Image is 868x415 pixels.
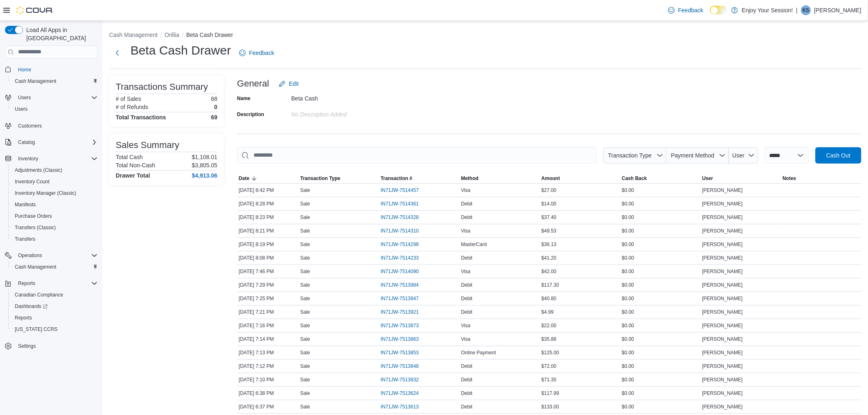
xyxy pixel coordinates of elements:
[300,363,310,369] p: Sale
[381,321,427,331] button: IN71JW-7513873
[461,295,473,302] span: Debit
[11,76,98,86] span: Cash Management
[671,152,715,159] span: Payment Method
[781,173,861,183] button: Notes
[541,241,557,248] span: $36.13
[237,173,299,183] button: Date
[300,201,310,207] p: Sale
[109,32,158,38] button: Cash Management
[15,178,50,185] span: Inventory Count
[164,32,179,38] button: Orillia
[237,294,299,303] div: [DATE] 7:25 PM
[702,404,743,410] span: [PERSON_NAME]
[15,264,56,270] span: Cash Management
[461,390,473,397] span: Debit
[541,187,557,194] span: $27.00
[300,241,310,248] p: Sale
[702,187,743,194] span: [PERSON_NAME]
[381,255,419,261] span: IN71JW-7514233
[8,210,101,222] button: Purchase Orders
[15,251,98,260] span: Operations
[541,295,557,302] span: $40.80
[116,172,150,179] h4: Drawer Total
[702,390,743,397] span: [PERSON_NAME]
[381,267,427,276] button: IN71JW-7514090
[381,241,419,248] span: IN71JW-7514298
[801,5,811,15] div: Kayla Schop
[11,165,66,175] a: Adjustments (Classic)
[814,5,861,15] p: [PERSON_NAME]
[11,262,98,272] span: Cash Management
[461,322,471,329] span: Visa
[461,268,471,275] span: Visa
[381,212,427,222] button: IN71JW-7514328
[541,175,560,182] span: Amount
[541,309,554,315] span: $4.99
[8,176,101,187] button: Inventory Count
[15,121,45,131] a: Customers
[236,45,277,61] a: Feedback
[18,94,31,101] span: Users
[2,250,101,261] button: Operations
[783,175,796,182] span: Notes
[2,340,101,352] button: Settings
[796,5,798,15] p: |
[702,201,743,207] span: [PERSON_NAME]
[702,295,743,302] span: [PERSON_NAME]
[239,175,249,182] span: Date
[11,188,80,198] a: Inventory Manager (Classic)
[702,376,743,383] span: [PERSON_NAME]
[237,239,299,249] div: [DATE] 8:19 PM
[15,315,32,321] span: Reports
[678,6,703,14] span: Feedback
[116,82,208,92] h3: Transactions Summary
[381,363,419,369] span: IN71JW-7513848
[237,226,299,236] div: [DATE] 8:21 PM
[11,177,53,187] a: Inventory Count
[15,154,41,164] button: Inventory
[237,147,597,164] input: This is a search bar. As you type, the results lower in the page will automatically filter.
[8,164,101,176] button: Adjustments (Classic)
[8,103,101,115] button: Users
[461,214,473,221] span: Debit
[2,137,101,148] button: Catalog
[8,301,101,312] a: Dashboards
[702,175,713,182] span: User
[620,361,701,371] div: $0.00
[381,388,427,398] button: IN71JW-7513624
[702,241,743,248] span: [PERSON_NAME]
[620,294,701,303] div: $0.00
[15,326,57,333] span: [US_STATE] CCRS
[381,376,419,383] span: IN71JW-7513832
[11,223,59,233] a: Transfers (Classic)
[622,175,647,182] span: Cash Back
[461,363,473,369] span: Debit
[15,251,46,260] button: Operations
[459,173,540,183] button: Method
[381,361,427,371] button: IN71JW-7513848
[379,173,459,183] button: Transaction #
[620,173,701,183] button: Cash Back
[214,104,217,110] p: 0
[8,289,101,301] button: Canadian Compliance
[15,121,98,131] span: Customers
[461,201,473,207] span: Debit
[23,26,98,42] span: Load All Apps in [GEOGRAPHIC_DATA]
[381,268,419,275] span: IN71JW-7514090
[11,104,31,114] a: Users
[461,282,473,288] span: Debit
[15,78,56,84] span: Cash Management
[18,280,35,287] span: Reports
[237,95,251,102] label: Name
[702,214,743,221] span: [PERSON_NAME]
[15,278,39,288] button: Reports
[381,295,419,302] span: IN71JW-7513947
[8,199,101,210] button: Manifests
[381,307,427,317] button: IN71JW-7513921
[18,123,42,129] span: Customers
[620,226,701,236] div: $0.00
[381,228,419,234] span: IN71JW-7514310
[702,282,743,288] span: [PERSON_NAME]
[300,390,310,397] p: Sale
[11,200,39,210] a: Manifests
